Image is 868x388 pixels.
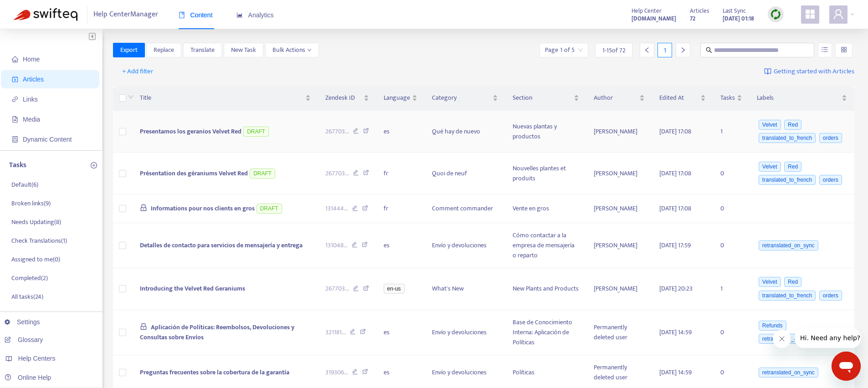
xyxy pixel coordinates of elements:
[93,6,158,23] span: Help Center Manager
[659,327,692,337] span: [DATE] 14:59
[325,327,346,337] span: 321181 ...
[140,204,147,211] span: lock
[723,14,754,24] strong: [DATE] 01:18
[759,175,816,185] span: translated_to_french
[425,86,505,111] th: Category
[706,47,712,53] span: search
[236,11,274,19] span: Analytics
[140,240,303,250] span: Detalles de contacto para servicios de mensajería y entrega
[759,240,818,250] span: retranslated_on_sync
[818,43,832,57] button: unordered-list
[659,93,699,103] span: Edited At
[18,355,56,362] span: Help Centers
[819,133,842,143] span: orders
[759,277,781,287] span: Velvet
[432,93,491,103] span: Category
[586,268,652,310] td: [PERSON_NAME]
[23,136,72,143] span: Dynamic Content
[819,291,842,301] span: orders
[23,96,38,103] span: Links
[690,6,709,16] span: Articles
[784,162,801,172] span: Red
[425,223,505,268] td: Envío y devoluciones
[146,43,181,57] button: Replace
[11,217,61,227] p: Needs Updating ( 8 )
[657,43,672,57] div: 1
[12,116,18,123] span: file-image
[713,153,750,194] td: 0
[11,199,51,208] p: Broken links ( 9 )
[190,45,215,55] span: Translate
[12,56,18,62] span: home
[586,310,652,355] td: Permanently deleted user
[425,268,505,310] td: What's New
[128,94,134,100] span: down
[680,47,686,53] span: right
[376,223,425,268] td: es
[265,43,319,57] button: Bulk Actionsdown
[505,223,586,268] td: Cómo contactar a la empresa de mensajería o reparto
[257,204,282,214] span: DRAFT
[11,292,43,301] p: All tasks ( 24 )
[376,86,425,111] th: Language
[659,126,691,137] span: [DATE] 17:08
[113,43,145,57] button: Export
[713,223,750,268] td: 0
[759,291,816,301] span: translated_to_french
[307,48,312,52] span: down
[586,153,652,194] td: [PERSON_NAME]
[376,194,425,223] td: fr
[140,323,147,330] span: lock
[652,86,713,111] th: Edited At
[133,86,318,111] th: Title
[14,8,77,21] img: Swifteq
[586,86,652,111] th: Author
[384,284,405,294] span: en-us
[505,111,586,153] td: Nuevas plantas y productos
[384,93,410,103] span: Language
[632,6,662,16] span: Help Center
[819,175,842,185] span: orders
[659,240,691,250] span: [DATE] 17:59
[115,64,160,79] button: + Add filter
[9,160,26,171] p: Tasks
[140,93,303,103] span: Title
[5,318,40,326] a: Settings
[179,11,213,19] span: Content
[632,14,676,24] strong: [DOMAIN_NAME]
[602,46,626,55] span: 1 - 15 of 72
[122,66,154,77] span: + Add filter
[243,127,269,137] span: DRAFT
[759,133,816,143] span: translated_to_french
[140,322,294,342] span: Aplicación de Políticas: Reembolsos, Devoluciones y Consultas sobre Envíos
[713,111,750,153] td: 1
[644,47,650,53] span: left
[325,368,348,378] span: 319306 ...
[586,111,652,153] td: [PERSON_NAME]
[325,240,348,250] span: 131048 ...
[513,93,572,103] span: Section
[272,45,312,55] span: Bulk Actions
[759,162,781,172] span: Velvet
[151,203,255,214] span: Informations pour nos clients en gros
[376,310,425,355] td: es
[713,268,750,310] td: 1
[659,283,693,294] span: [DATE] 20:23
[325,168,349,179] span: 267703 ...
[773,330,791,348] iframe: Close message
[750,86,854,111] th: Labels
[12,136,18,143] span: container
[505,86,586,111] th: Section
[140,126,241,137] span: Presentamos los geranios Velvet Red
[5,336,43,343] a: Glossary
[822,46,828,53] span: unordered-list
[759,321,786,331] span: Refunds
[325,93,362,103] span: Zendesk ID
[795,328,861,348] iframe: Message from company
[784,120,801,130] span: Red
[586,223,652,268] td: [PERSON_NAME]
[713,194,750,223] td: 0
[764,64,854,79] a: Getting started with Articles
[586,194,652,223] td: [PERSON_NAME]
